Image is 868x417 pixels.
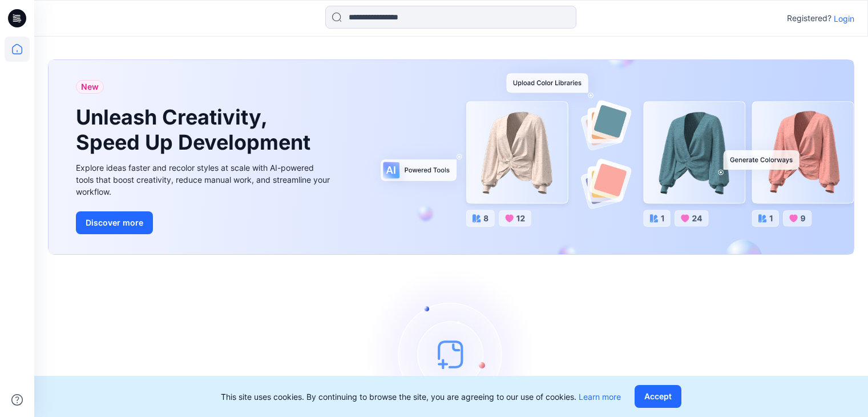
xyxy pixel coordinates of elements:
a: Learn more [579,392,621,402]
div: Explore ideas faster and recolor styles at scale with AI-powered tools that boost creativity, red... [76,162,333,198]
button: Discover more [76,211,153,234]
p: Registered? [787,11,831,25]
span: New [81,80,99,94]
h1: Unleash Creativity, Speed Up Development [76,105,316,154]
a: Discover more [76,211,333,234]
p: This site uses cookies. By continuing to browse the site, you are agreeing to our use of cookies. [221,391,621,403]
p: Login [834,13,854,25]
button: Accept [635,385,681,408]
